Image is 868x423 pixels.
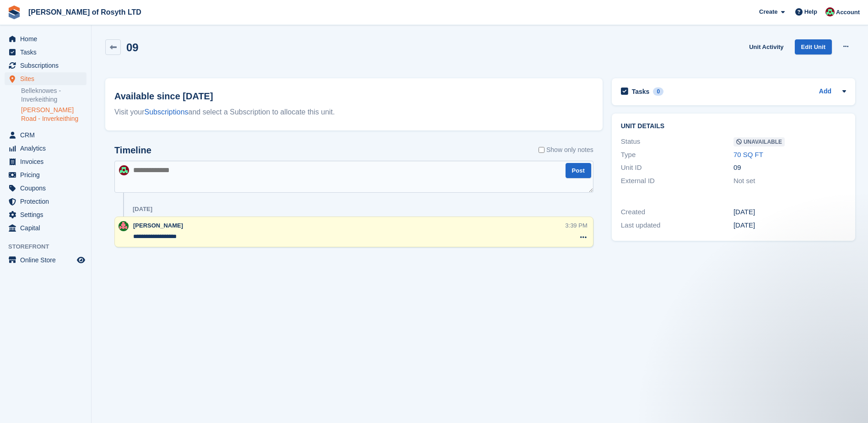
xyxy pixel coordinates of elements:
[114,107,593,118] div: Visit your and select a Subscription to allocate this unit.
[20,254,75,266] span: Online Store
[5,33,86,45] a: menu
[5,168,86,181] a: menu
[733,137,785,146] span: Unavailable
[20,155,75,168] span: Invoices
[5,59,86,72] a: menu
[733,163,846,173] div: 09
[5,72,86,85] a: menu
[653,87,663,96] div: 0
[621,207,733,217] div: Created
[21,87,86,104] a: Belleknowes - Inverkeithing
[133,206,152,213] div: [DATE]
[566,163,591,178] button: Post
[621,220,733,231] div: Last updated
[20,129,75,141] span: CRM
[20,222,75,234] span: Capital
[20,182,75,195] span: Coupons
[5,46,86,59] a: menu
[632,87,650,96] h2: Tasks
[20,72,75,85] span: Sites
[133,222,183,229] span: [PERSON_NAME]
[114,89,593,103] h2: Available since [DATE]
[539,145,545,155] input: Show only notes
[20,142,75,155] span: Analytics
[119,165,129,175] img: Anne Thomson
[621,136,733,147] div: Status
[20,33,75,45] span: Home
[539,145,593,155] label: Show only notes
[819,87,831,97] a: Add
[5,182,86,195] a: menu
[5,142,86,155] a: menu
[565,221,587,230] div: 3:39 PM
[621,163,733,173] div: Unit ID
[804,7,817,16] span: Help
[7,5,21,19] img: stora-icon-8386f47178a22dfd0bd8f6a31ec36ba5ce8667c1dd55bd0f319d3a0aa187defe.svg
[5,254,86,266] a: menu
[745,39,787,54] a: Unit Activity
[8,242,91,251] span: Storefront
[795,39,832,54] a: Edit Unit
[621,176,733,186] div: External ID
[733,220,846,231] div: [DATE]
[5,155,86,168] a: menu
[5,222,86,234] a: menu
[20,168,75,181] span: Pricing
[759,7,777,16] span: Create
[621,123,846,130] h2: Unit details
[733,207,846,217] div: [DATE]
[20,59,75,72] span: Subscriptions
[5,129,86,141] a: menu
[25,5,145,20] a: [PERSON_NAME] of Rosyth LTD
[621,150,733,160] div: Type
[5,208,86,221] a: menu
[145,108,189,116] a: Subscriptions
[20,195,75,208] span: Protection
[21,106,86,123] a: [PERSON_NAME] Road - Inverkeithing
[733,176,846,186] div: Not set
[825,7,835,16] img: Anne Thomson
[119,221,129,231] img: Susan Fleming
[114,145,151,156] h2: Timeline
[836,8,860,17] span: Account
[20,46,75,59] span: Tasks
[5,195,86,208] a: menu
[20,208,75,221] span: Settings
[126,41,139,54] h2: 09
[733,151,763,158] a: 70 SQ FT
[75,255,86,266] a: Preview store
